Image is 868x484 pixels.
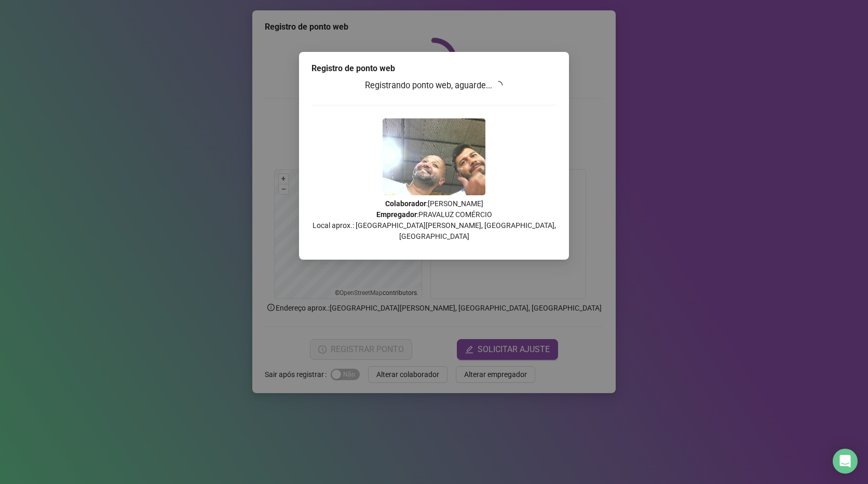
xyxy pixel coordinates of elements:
div: Registro de ponto web [311,62,557,75]
span: loading [494,80,503,90]
strong: Colaborador [385,199,426,208]
div: Open Intercom Messenger [833,449,858,474]
strong: Empregador [376,210,417,219]
p: : [PERSON_NAME] : PRAVALUZ COMÉRCIO Local aprox.: [GEOGRAPHIC_DATA][PERSON_NAME], [GEOGRAPHIC_DAT... [311,198,557,242]
img: 2Q== [383,118,485,195]
h3: Registrando ponto web, aguarde... [311,79,557,92]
